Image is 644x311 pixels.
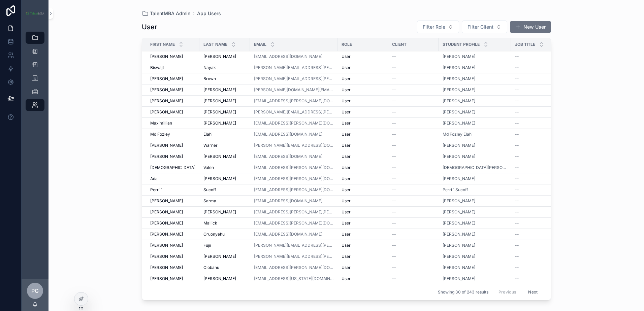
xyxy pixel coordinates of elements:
a: -- [392,143,434,148]
a: [PERSON_NAME] [203,154,246,159]
a: User [342,232,384,237]
span: [PERSON_NAME] [443,232,475,237]
span: Sarma [203,198,216,204]
a: User [342,165,384,170]
span: -- [515,65,519,70]
span: -- [392,209,396,215]
a: -- [515,209,557,215]
span: [PERSON_NAME] [443,54,475,59]
span: [PERSON_NAME] [203,98,236,104]
a: -- [392,176,434,181]
a: TalentMBA Admin [142,10,190,17]
span: -- [515,76,519,81]
a: [PERSON_NAME] [443,243,507,248]
a: -- [515,220,557,226]
span: User [342,120,351,126]
a: [PERSON_NAME][EMAIL_ADDRESS][PERSON_NAME][DOMAIN_NAME] [254,76,333,81]
a: [PERSON_NAME] [443,154,475,159]
a: [EMAIL_ADDRESS][PERSON_NAME][DOMAIN_NAME] [254,220,333,226]
span: Nayak [203,65,216,70]
a: [PERSON_NAME] [443,154,507,159]
a: [PERSON_NAME][EMAIL_ADDRESS][PERSON_NAME][PERSON_NAME][DOMAIN_NAME] [254,254,333,259]
a: User [342,187,384,193]
span: User [342,243,351,248]
span: -- [515,254,519,259]
span: -- [392,120,396,126]
a: Valen [203,165,246,170]
a: [EMAIL_ADDRESS][DOMAIN_NAME] [254,232,333,237]
span: [PERSON_NAME] [203,54,236,59]
a: -- [515,187,557,193]
a: -- [392,198,434,204]
span: [PERSON_NAME] [203,87,236,93]
span: -- [515,109,519,115]
button: New User [510,21,551,33]
span: Biswajt [150,65,164,70]
a: User [342,132,384,137]
a: -- [515,65,557,70]
a: -- [392,187,434,193]
a: -- [515,109,557,115]
span: [PERSON_NAME] [150,232,183,237]
a: -- [515,132,557,137]
a: User [342,143,384,148]
a: [PERSON_NAME] [443,98,475,104]
a: [PERSON_NAME] [150,254,195,259]
a: -- [515,165,557,170]
a: -- [392,243,434,248]
a: [PERSON_NAME] [150,98,195,104]
a: [PERSON_NAME] [443,65,507,70]
span: User [342,132,351,137]
a: -- [515,54,557,59]
a: User [342,109,384,115]
a: Warner [203,143,246,148]
a: -- [392,65,434,70]
a: [PERSON_NAME] [443,209,507,215]
a: Maximillian [150,120,195,126]
span: Fujii [203,243,211,248]
a: [EMAIL_ADDRESS][DOMAIN_NAME] [254,132,322,137]
span: -- [392,143,396,148]
a: [EMAIL_ADDRESS][PERSON_NAME][DOMAIN_NAME] [254,165,333,170]
span: -- [515,87,519,93]
a: [PERSON_NAME][EMAIL_ADDRESS][PERSON_NAME][DOMAIN_NAME] [254,243,333,248]
span: App Users [197,10,221,17]
a: Md Fozley Elahi [443,132,507,137]
span: -- [392,232,396,237]
span: [PERSON_NAME] [443,176,475,181]
img: App logo [26,12,44,15]
span: [PERSON_NAME] [443,243,475,248]
span: [PERSON_NAME] [443,143,475,148]
a: Elahi [203,132,246,137]
a: [DEMOGRAPHIC_DATA][PERSON_NAME] [443,165,507,170]
span: -- [515,232,519,237]
span: Maximillian [150,120,172,126]
span: User [342,143,351,148]
span: -- [392,254,396,259]
span: User [342,187,351,193]
span: [PERSON_NAME] [443,76,475,81]
a: -- [515,232,557,237]
a: User [342,220,384,226]
button: Select Button [417,21,459,33]
span: -- [515,154,519,159]
span: -- [392,198,396,204]
a: [PERSON_NAME] [203,254,246,259]
a: -- [515,98,557,104]
span: Brown [203,76,216,81]
span: User [342,220,351,226]
a: -- [392,76,434,81]
span: -- [392,109,396,115]
a: User [342,154,384,159]
a: [PERSON_NAME] [150,54,195,59]
a: [PERSON_NAME] [443,220,507,226]
a: User [342,243,384,248]
a: [PERSON_NAME] [443,143,507,148]
a: [EMAIL_ADDRESS][DOMAIN_NAME] [254,154,333,159]
a: [PERSON_NAME] [150,232,195,237]
a: [EMAIL_ADDRESS][PERSON_NAME][DOMAIN_NAME] [254,176,333,181]
span: User [342,176,351,181]
a: [EMAIL_ADDRESS][DOMAIN_NAME] [254,154,322,159]
a: Biswajt [150,65,195,70]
